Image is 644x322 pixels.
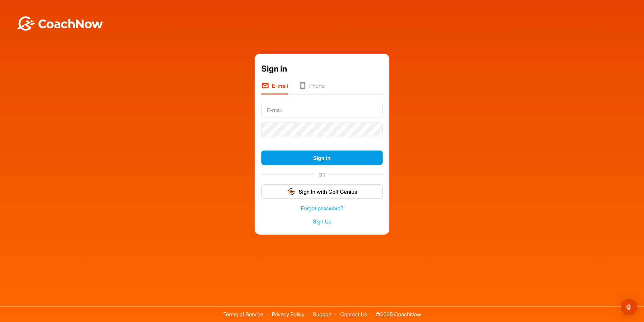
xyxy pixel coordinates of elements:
span: © 2025 CoachNow [372,306,424,317]
a: Contact Us [340,311,367,318]
input: E-mail [261,103,383,117]
li: E-mail [261,82,288,95]
div: Open Intercom Messenger [621,299,637,315]
span: OR [315,171,329,178]
img: BwLJSsUCoWCh5upNqxVrqldRgqLPVwmV24tXu5FoVAoFEpwwqQ3VIfuoInZCoVCoTD4vwADAC3ZFMkVEQFDAAAAAElFTkSuQmCC [16,16,104,31]
li: Phone [299,82,325,95]
button: Sign In [261,151,383,165]
button: Sign In with Golf Genius [261,184,383,199]
a: Forgot password? [261,205,383,212]
a: Sign Up [261,218,383,225]
img: gg_logo [287,188,295,196]
a: Support [313,311,332,318]
div: Sign in [261,63,383,75]
a: Privacy Policy [272,311,304,318]
a: Terms of Service [223,311,263,318]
